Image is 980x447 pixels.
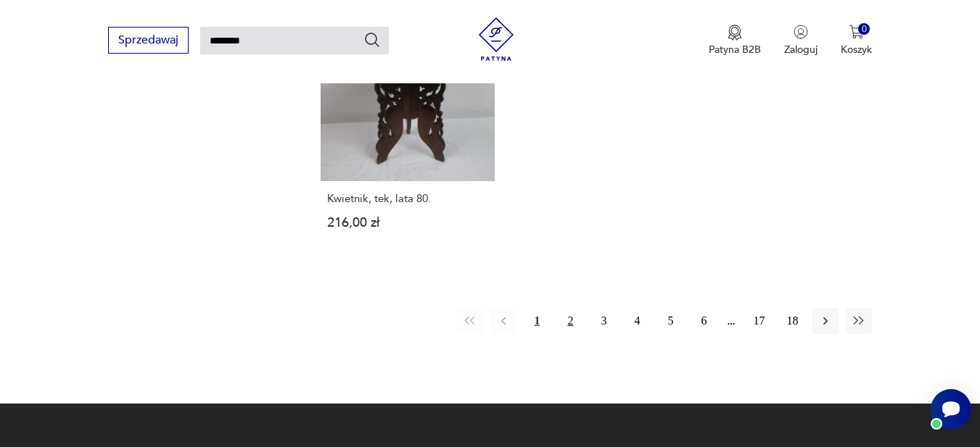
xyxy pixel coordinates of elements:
button: Patyna B2B [709,25,761,57]
div: 0 [858,23,870,35]
a: Kwietnik, tek, lata 80.Kwietnik, tek, lata 80.216,00 zł [321,7,495,256]
iframe: Smartsupp widget button [931,389,971,430]
button: 17 [746,308,772,334]
button: 2 [557,308,583,334]
a: Ikona medaluPatyna B2B [709,25,761,57]
p: 216,00 zł [327,217,488,229]
h3: Kwietnik, tek, lata 80. [327,193,488,205]
button: Szukaj [363,31,381,49]
button: Zaloguj [784,25,818,57]
button: 1 [524,308,550,334]
p: Patyna B2B [709,43,761,57]
button: 5 [657,308,683,334]
button: 6 [691,308,717,334]
button: 4 [624,308,650,334]
button: Sprzedawaj [108,27,189,54]
p: Zaloguj [784,43,818,57]
img: Ikonka użytkownika [794,25,808,39]
img: Ikona medalu [728,25,742,41]
img: Ikona koszyka [849,25,864,39]
img: Patyna - sklep z meblami i dekoracjami vintage [474,17,518,61]
button: 3 [590,308,617,334]
p: Koszyk [841,43,872,57]
a: Sprzedawaj [108,36,189,46]
button: 0Koszyk [841,25,872,57]
button: 18 [779,308,805,334]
